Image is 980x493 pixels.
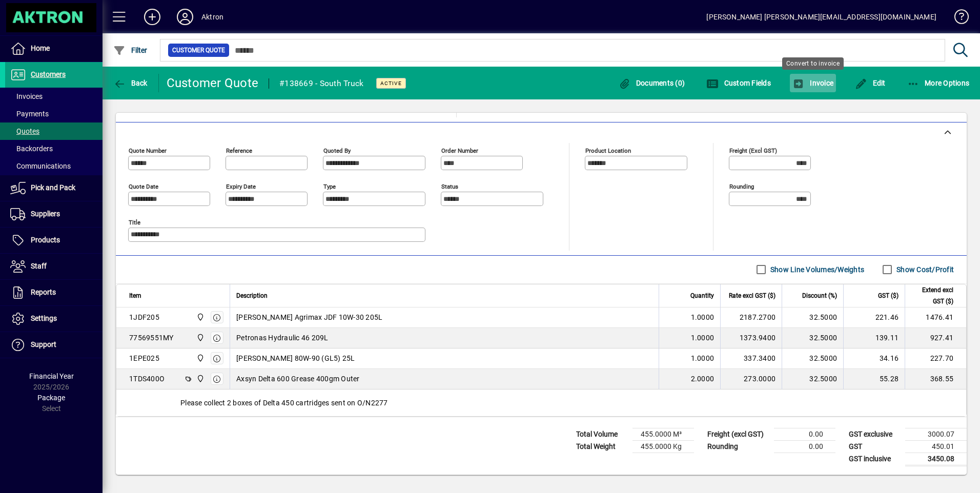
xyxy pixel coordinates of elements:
button: Documents (0) [616,74,687,92]
span: Invoices [10,92,43,100]
td: GST exclusive [844,428,905,440]
mat-label: Title [129,218,140,225]
span: 1.0000 [691,333,714,343]
a: Support [5,332,103,358]
div: 337.3400 [727,353,775,363]
span: Invoice [792,79,833,87]
a: Pick and Pack [5,175,103,201]
td: 32.5000 [782,348,843,369]
div: Aktron [201,9,223,25]
span: Axsyn Delta 600 Grease 400gm Outer [236,374,360,384]
button: Invoice [790,74,836,92]
td: 55.28 [843,369,905,389]
td: 227.70 [905,348,966,369]
span: Package [37,394,65,402]
div: Convert to invoice [782,57,844,70]
button: More Options [905,74,972,92]
span: Back [113,79,148,87]
span: Filter [113,46,148,54]
span: Suppliers [31,210,60,218]
td: Total Volume [571,428,632,440]
td: 32.5000 [782,369,843,389]
td: 3450.08 [905,453,967,465]
div: 1373.9400 [727,333,775,343]
td: 455.0000 Kg [632,440,694,453]
td: 3000.07 [905,428,967,440]
div: 77569551MY [129,333,174,343]
span: Documents (0) [618,79,685,87]
a: Knowledge Base [947,2,967,35]
div: Customer Quote [167,75,259,91]
mat-label: Quoted by [323,147,351,154]
span: Rate excl GST ($) [729,290,775,301]
span: Central [194,353,206,364]
span: Financial Year [29,372,74,380]
a: Staff [5,254,103,279]
mat-label: Rounding [729,182,754,190]
mat-label: Product location [585,147,631,154]
span: Central [194,332,206,343]
div: #138669 - South Truck [279,75,363,92]
span: Quantity [690,290,714,301]
mat-label: Freight (excl GST) [729,147,777,154]
button: Profile [169,8,201,26]
td: GST inclusive [844,453,905,465]
div: 1TDS400O [129,374,165,384]
div: 1EPE025 [129,353,159,363]
span: Backorders [10,145,53,153]
td: 32.5000 [782,307,843,328]
td: 368.55 [905,369,966,389]
span: Reports [31,288,56,296]
span: Settings [31,314,57,322]
a: Reports [5,280,103,305]
span: [PERSON_NAME] Agrimax JDF 10W-30 205L [236,312,382,322]
td: 221.46 [843,307,905,328]
span: More Options [907,79,970,87]
a: Communications [5,157,103,175]
mat-label: Quote date [129,182,158,190]
span: Quotes [10,127,39,135]
a: Quotes [5,122,103,140]
span: 1.0000 [691,312,714,322]
button: Edit [852,74,888,92]
span: Pick and Pack [31,183,75,192]
td: GST [844,440,905,453]
span: Customers [31,70,66,78]
td: 34.16 [843,348,905,369]
span: Staff [31,262,47,270]
td: 139.11 [843,328,905,348]
span: Description [236,290,268,301]
a: Products [5,228,103,253]
span: Central [194,312,206,323]
mat-label: Reference [226,147,252,154]
span: Support [31,340,56,348]
a: Suppliers [5,201,103,227]
a: Invoices [5,88,103,105]
mat-label: Quote number [129,147,167,154]
span: Communications [10,162,71,170]
span: GST ($) [878,290,899,301]
div: 2187.2700 [727,312,775,322]
span: Item [129,290,141,301]
mat-label: Type [323,182,336,190]
span: Central [194,373,206,384]
button: Back [111,74,150,92]
a: Backorders [5,140,103,157]
td: 0.00 [774,428,835,440]
a: Home [5,36,103,61]
td: 32.5000 [782,328,843,348]
app-page-header-button: Back [103,74,159,92]
span: Customer Quote [172,45,225,55]
button: Filter [111,41,150,59]
span: Home [31,44,50,52]
td: Freight (excl GST) [702,428,774,440]
span: Active [380,80,402,87]
td: 450.01 [905,440,967,453]
mat-label: Status [441,182,458,190]
td: 1476.41 [905,307,966,328]
a: Settings [5,306,103,332]
button: Add [136,8,169,26]
mat-label: Order number [441,147,478,154]
a: Payments [5,105,103,122]
div: 1JDF205 [129,312,159,322]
